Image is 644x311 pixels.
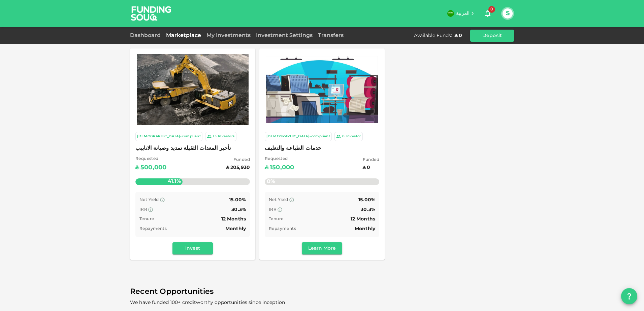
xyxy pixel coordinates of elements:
[414,32,452,39] div: Available Funds :
[269,217,283,221] span: Tenure
[139,227,167,231] span: Repayments
[361,207,375,212] span: 30.3%
[346,134,361,139] div: Investor
[266,134,330,139] div: [DEMOGRAPHIC_DATA]-compliant
[358,198,375,202] span: 15.00%
[447,10,454,17] img: flag-sa.b9a346574cdc8950dd34b50780441f57.svg
[135,144,250,153] span: تأجير المعدات الثقيلة تمديد وصيانة الانابيب
[204,33,253,38] a: My Investments
[470,30,514,42] button: Deposit
[259,48,385,260] a: Marketplace Logo [DEMOGRAPHIC_DATA]-compliant 0Investor خدمات الطباعة والتغليف Requested ʢ150,000...
[139,217,154,221] span: Tenure
[130,300,285,305] span: We have funded 100+ creditworthy opportunities since inception
[135,156,166,163] span: Requested
[481,7,494,20] button: 0
[139,208,147,212] span: IRR
[342,134,345,139] div: 0
[253,33,315,38] a: Investment Settings
[302,242,342,254] button: Learn More
[363,157,379,164] span: Funded
[456,11,470,16] span: العربية
[130,48,255,260] a: Marketplace Logo [DEMOGRAPHIC_DATA]-compliant 13Investors تأجير المعدات الثقيلة تمديد وصيانة الان...
[269,227,296,231] span: Repayments
[221,217,246,221] span: 12 Months
[139,198,159,202] span: Net Yield
[621,288,637,304] button: question
[229,198,246,202] span: 15.00%
[226,157,250,164] span: Funded
[137,54,249,125] img: Marketplace Logo
[172,242,213,254] button: Invest
[269,198,288,202] span: Net Yield
[163,33,204,38] a: Marketplace
[137,134,201,139] div: [DEMOGRAPHIC_DATA]-compliant
[351,217,375,221] span: 12 Months
[315,33,346,38] a: Transfers
[355,227,375,231] span: Monthly
[488,6,495,13] span: 0
[130,33,163,38] a: Dashboard
[269,208,277,212] span: IRR
[265,144,379,153] span: خدمات الطباعة والتغليف
[266,56,378,123] img: Marketplace Logo
[225,227,246,231] span: Monthly
[231,207,246,212] span: 30.3%
[213,134,217,139] div: 13
[455,32,462,39] div: ʢ 0
[265,156,294,163] span: Requested
[503,8,513,19] button: S
[218,134,235,139] div: Investors
[130,285,514,299] span: Recent Opportunities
